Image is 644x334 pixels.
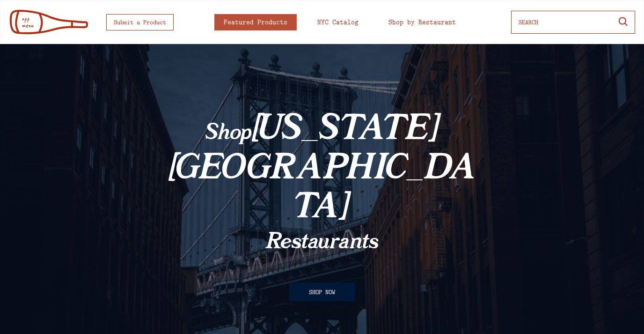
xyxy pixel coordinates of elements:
[205,122,252,145] font: Shop
[519,14,609,30] input: SEARCH
[106,14,174,30] button: Submit a Product
[265,231,379,254] font: Restaurants
[289,282,355,301] button: SHOP NOW
[388,19,456,26] div: Shop by Restaurant
[9,9,89,35] img: off menu
[317,19,359,26] div: NYC Catalog
[224,19,287,26] div: Featured Products
[168,111,476,229] div: [US_STATE][GEOGRAPHIC_DATA]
